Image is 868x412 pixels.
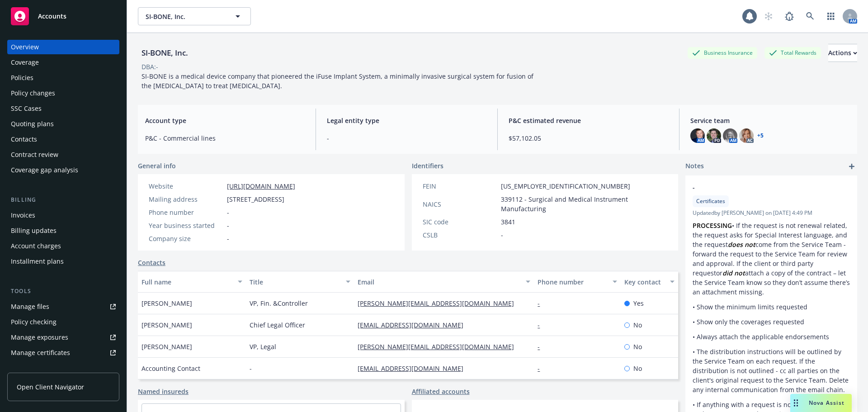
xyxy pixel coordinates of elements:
span: $57,102.05 [509,133,668,143]
div: Billing updates [11,223,57,238]
a: Billing updates [7,223,119,238]
div: SI-BONE, Inc. [138,47,192,59]
a: Contacts [7,132,119,147]
div: Policy changes [11,86,55,100]
div: Total Rewards [764,47,821,58]
div: Policy checking [11,315,57,329]
strong: PROCESSING [693,221,732,230]
a: Overview [7,40,119,54]
p: • Show only the coverages requested [693,317,850,327]
div: Phone number [538,277,607,287]
a: Coverage [7,55,119,70]
button: Nova Assist [790,394,852,412]
span: - [693,183,826,192]
span: [PERSON_NAME] [142,320,192,330]
div: Coverage gap analysis [11,163,78,177]
span: Identifiers [412,161,443,170]
div: Drag to move [790,394,802,412]
span: SI-BONE is a medical device company that pioneered the iFuse Implant System, a minimally invasive... [142,72,535,90]
em: does not [728,240,755,249]
a: Installment plans [7,254,119,269]
span: [US_EMPLOYER_IDENTIFICATION_NUMBER] [501,181,630,191]
a: [EMAIL_ADDRESS][DOMAIN_NAME] [358,364,471,373]
a: Quoting plans [7,117,119,131]
span: Notes [685,161,704,172]
a: Switch app [822,7,840,25]
span: Updated by [PERSON_NAME] on [DATE] 4:49 PM [693,209,850,217]
span: SI-BONE, Inc. [146,12,224,21]
span: [PERSON_NAME] [142,342,192,351]
a: Invoices [7,208,119,223]
span: Certificates [696,197,725,205]
span: VP, Fin. &Controller [250,298,308,308]
div: NAICS [423,199,497,209]
button: Actions [828,44,857,62]
span: P&C - Commercial lines [145,133,305,143]
a: Contract review [7,147,119,162]
div: Company size [149,234,223,243]
div: Manage files [11,299,49,314]
div: Business Insurance [688,47,757,58]
div: Contacts [11,132,37,147]
div: Manage exposures [11,330,68,345]
span: P&C estimated revenue [509,116,668,125]
a: Contacts [138,258,165,267]
div: Coverage [11,55,39,70]
span: Account type [145,116,305,125]
div: Account charges [11,239,61,253]
a: Manage claims [7,361,119,375]
span: VP, Legal [250,342,276,351]
div: Installment plans [11,254,64,269]
div: Full name [142,277,232,287]
a: - [538,364,547,373]
span: - [250,364,252,373]
a: - [538,342,547,351]
button: SI-BONE, Inc. [138,7,251,25]
span: [PERSON_NAME] [142,298,192,308]
div: Manage certificates [11,346,70,360]
a: Accounts [7,4,119,29]
a: [URL][DOMAIN_NAME] [227,182,295,190]
a: [PERSON_NAME][EMAIL_ADDRESS][DOMAIN_NAME] [358,342,521,351]
div: Contract review [11,147,58,162]
div: CSLB [423,230,497,240]
a: SSC Cases [7,101,119,116]
div: Policies [11,71,33,85]
span: No [633,320,642,330]
button: Phone number [534,271,620,293]
a: [EMAIL_ADDRESS][DOMAIN_NAME] [358,321,471,329]
span: - [227,208,229,217]
div: Mailing address [149,194,223,204]
div: Tools [7,287,119,296]
span: Manage exposures [7,330,119,345]
div: Manage claims [11,361,57,375]
a: Policy changes [7,86,119,100]
div: Billing [7,195,119,204]
span: - [227,234,229,243]
a: Named insureds [138,387,189,396]
img: photo [690,128,705,143]
a: Policies [7,71,119,85]
span: Yes [633,298,644,308]
a: [PERSON_NAME][EMAIL_ADDRESS][DOMAIN_NAME] [358,299,521,308]
p: • Always attach the applicable endorsements [693,332,850,341]
button: Title [246,271,354,293]
span: Open Client Navigator [17,382,84,392]
img: photo [707,128,721,143]
div: Invoices [11,208,35,223]
a: +5 [757,133,764,138]
div: DBA: - [142,62,158,71]
span: 339112 - Surgical and Medical Instrument Manufacturing [501,194,668,213]
div: Website [149,181,223,191]
span: General info [138,161,176,170]
div: Year business started [149,221,223,230]
span: - [227,221,229,230]
p: • Show the minimum limits requested [693,302,850,312]
span: - [501,230,503,240]
div: Key contact [624,277,665,287]
a: Report a Bug [780,7,798,25]
span: No [633,364,642,373]
span: Chief Legal Officer [250,320,305,330]
a: Start snowing [759,7,778,25]
div: Overview [11,40,39,54]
